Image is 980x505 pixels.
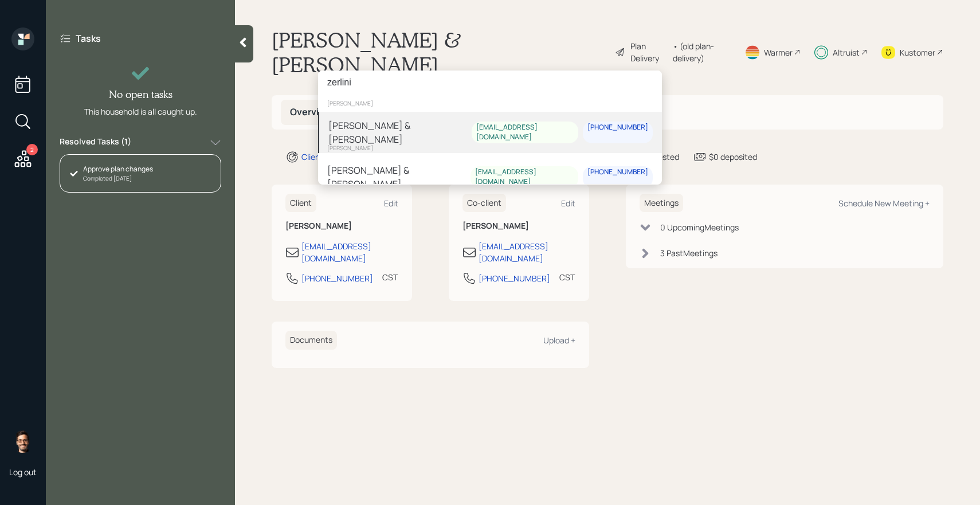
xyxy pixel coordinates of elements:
div: [PERSON_NAME] & [PERSON_NAME] [327,163,471,191]
div: [PHONE_NUMBER] [587,123,648,133]
div: [PHONE_NUMBER] [587,168,648,178]
div: [PERSON_NAME] [318,139,662,156]
input: Type a command or search… [318,71,662,95]
div: [EMAIL_ADDRESS][DOMAIN_NAME] [475,168,574,187]
div: [PERSON_NAME] [318,95,662,112]
div: [PERSON_NAME] & [PERSON_NAME] [328,119,472,146]
div: [EMAIL_ADDRESS][DOMAIN_NAME] [476,123,574,143]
